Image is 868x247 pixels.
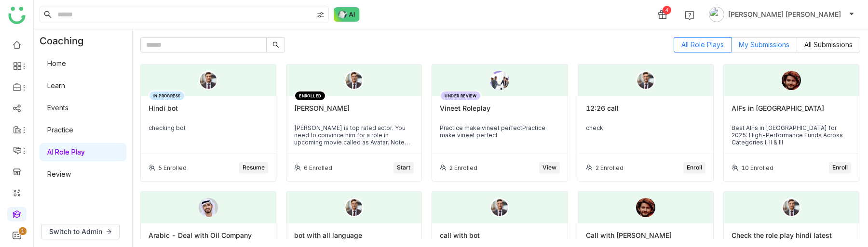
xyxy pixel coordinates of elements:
div: AIFs in [GEOGRAPHIC_DATA] [732,104,851,120]
span: Start [397,163,410,172]
button: Resume [239,162,268,173]
div: Coaching [34,29,98,52]
a: Events [47,104,68,112]
div: 4 [663,6,671,14]
span: My Submissions [739,40,789,49]
img: 689300ffd8d78f14571ae75c [490,71,509,90]
img: help.svg [685,11,694,20]
img: male.png [199,71,218,90]
button: View [539,162,560,173]
div: ENROLLED [294,91,326,101]
span: Enroll [832,163,848,172]
span: [PERSON_NAME] [PERSON_NAME] [728,9,841,20]
div: [PERSON_NAME] [294,104,414,120]
div: check [586,124,705,131]
span: View [542,163,556,172]
div: 5 Enrolled [158,164,187,171]
img: logo [8,7,26,24]
div: Practice make vineet perfectPractice make vineet perfect [440,124,559,139]
a: Learn [47,81,65,90]
a: AI Role Play [47,148,85,156]
button: Start [393,162,414,173]
img: 6891e6b463e656570aba9a5a [782,71,801,90]
button: Enroll [683,162,705,173]
span: Switch to Admin [49,226,102,237]
button: Enroll [829,162,851,173]
div: Hindi bot [149,104,268,120]
div: Best AIFs in [GEOGRAPHIC_DATA] for 2025: High-Performance Funds Across Categories I, II & III [732,124,851,146]
nz-badge-sup: 1 [19,227,27,235]
img: male.png [490,198,509,217]
img: avatar [709,7,724,22]
div: 2 Enrolled [596,164,624,171]
div: Vineet Roleplay [440,104,559,120]
img: middle_aged_male.png [344,71,364,90]
img: male.png [782,198,801,217]
p: 1 [21,226,25,236]
div: checking bot [149,124,268,131]
img: male.png [344,198,364,217]
button: Switch to Admin [41,224,120,239]
span: All Role Plays [681,40,724,49]
div: UNDER REVIEW [440,91,481,101]
div: IN PROGRESS [149,91,185,101]
span: Enroll [687,163,702,172]
a: Review [47,170,71,178]
img: ask-buddy-normal.svg [334,7,360,22]
div: 10 Enrolled [741,164,773,171]
a: Home [47,59,66,67]
img: search-type.svg [317,11,325,19]
button: [PERSON_NAME] [PERSON_NAME] [707,7,856,22]
img: male.png [636,71,655,90]
span: Resume [243,163,265,172]
div: 2 Enrolled [449,164,477,171]
div: 6 Enrolled [304,164,332,171]
div: [PERSON_NAME] is top rated actor. You need to convince him for a role in upcoming movie called as... [294,124,414,146]
img: 6891e6b463e656570aba9a5a [636,198,655,217]
img: 689c4d09a2c09d0bea1c05ba [199,198,218,217]
span: All Submissions [804,40,853,49]
div: 12:26 call [586,104,705,120]
a: Practice [47,126,73,134]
